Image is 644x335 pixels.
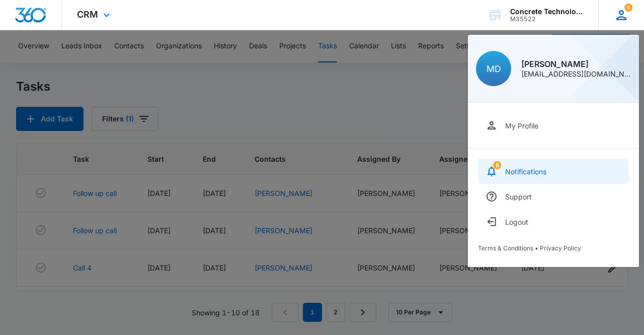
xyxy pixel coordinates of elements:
[478,209,629,234] button: Logout
[493,161,501,169] div: notifications count
[478,184,629,209] a: Support
[510,8,584,16] div: account name
[505,167,546,176] div: Notifications
[505,218,528,226] div: Logout
[77,9,98,20] span: CRM
[493,161,501,169] span: 8
[510,16,584,23] div: account id
[521,71,631,78] div: [EMAIL_ADDRESS][DOMAIN_NAME]
[487,63,501,74] span: MD
[478,159,629,184] a: notifications countNotifications
[505,121,538,130] div: My Profile
[478,113,629,138] a: My Profile
[540,244,581,252] a: Privacy Policy
[521,60,631,68] div: [PERSON_NAME]
[478,244,629,252] div: •
[624,4,632,12] span: 8
[624,4,632,12] div: notifications count
[478,244,533,252] a: Terms & Conditions
[505,192,532,201] div: Support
